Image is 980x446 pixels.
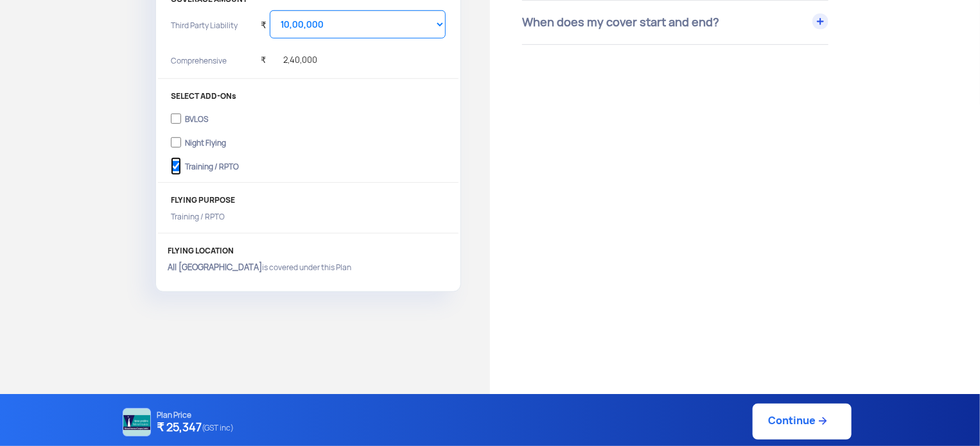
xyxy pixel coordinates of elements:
p: is covered under this Plan [168,262,449,273]
p: Comprehensive [171,55,251,74]
a: Continue [753,404,852,440]
p: Training / RPTO [171,211,446,223]
input: BVLOS [171,110,181,128]
div: When does my cover start and end? [522,1,828,44]
input: Training / RPTO [171,157,181,175]
div: Training / RPTO [185,162,239,167]
div: BVLOS [185,115,208,120]
div: Night Flying [185,139,226,144]
p: Plan Price [157,411,234,420]
span: (GST inc) [202,420,234,436]
div: ₹ 2,40,000 [261,39,317,74]
img: ic_arrow_forward_blue.svg [816,415,829,427]
p: Third Party Liability [171,20,251,49]
img: NATIONAL [123,408,151,436]
strong: All [GEOGRAPHIC_DATA] [168,262,262,273]
input: Night Flying [171,133,181,151]
p: FLYING PURPOSE [171,196,446,205]
p: SELECT ADD-ONs [171,92,446,101]
h4: ₹ 25,347 [157,420,234,436]
div: ₹ [261,4,267,39]
p: FLYING LOCATION [168,246,449,255]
